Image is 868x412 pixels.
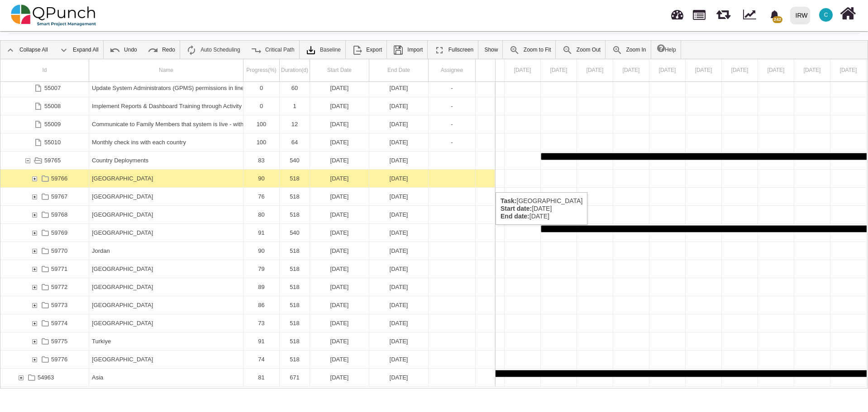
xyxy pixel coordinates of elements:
div: [DATE] [313,97,366,115]
div: 55010 [0,133,89,151]
div: Task: Monthly check ins with each country Start date: 01-11-2024 End date: 03-01-2025 [0,133,495,152]
span: C [824,12,828,18]
div: 59771 [51,260,67,278]
div: 518 [282,314,307,332]
svg: bell fill [770,10,779,20]
div: Task: Communicate to Family Members that system is live - with all the caveats as needed etc Star... [0,115,495,133]
img: ic_export_24.4e1404f.png [352,45,362,56]
div: 0 [243,79,280,97]
div: 01-08-2024 [310,188,369,205]
div: Monthly check ins with each country [89,133,243,151]
div: 31-12-2025 [310,97,369,115]
div: - [431,133,472,151]
div: 518 [280,206,310,223]
div: 12 Jul 2024 [613,59,649,81]
div: 10 Jul 2024 [541,59,577,81]
div: 59773 [51,296,67,314]
div: Task: Iraq Start date: 10-07-2024 End date: 31-12-2025 [0,224,495,242]
a: Expand All [54,41,103,59]
div: [DATE] [313,260,366,278]
div: [GEOGRAPHIC_DATA] [92,350,240,368]
div: 10-07-2024 [310,224,369,242]
img: ic_expand_all_24.71e1805.png [58,45,69,56]
div: - [429,97,476,115]
div: 14 Jul 2024 [686,59,722,81]
div: 89 [246,278,277,296]
img: ic_zoom_to_fit_24.130db0b.png [509,45,520,56]
div: Task: Jordan Start date: 01-08-2024 End date: 31-12-2025 [0,242,495,260]
div: 59770 [0,242,89,260]
div: 54963 [0,369,89,386]
img: ic_undo_24.4502e76.png [110,45,120,56]
div: 59769 [0,224,89,242]
div: Update System Administrators (GPMS) permissions in line with role matrices - once ready to go live [92,79,240,97]
div: 80 [243,206,280,223]
div: 31-12-2025 [369,296,429,314]
div: [GEOGRAPHIC_DATA] [92,314,240,332]
div: Task: Implement Reports & Dashboard Training through Activity Info Start date: 31-12-2025 End dat... [0,97,495,115]
div: Task: Country Deployments Start date: 10-07-2024 End date: 31-12-2025 [0,152,495,170]
div: [DATE] [313,133,366,151]
div: Asia [89,369,243,386]
div: [GEOGRAPHIC_DATA] [92,278,240,296]
div: 518 [282,296,307,314]
div: 01-08-2024 [310,314,369,332]
div: 60 [280,79,310,97]
div: Turkiye [89,332,243,350]
div: [DATE] [372,350,425,368]
div: 59767 [51,188,67,205]
img: ic_collapse_all_24.42ac041.png [5,45,16,56]
div: Task: Albania Start date: 01-08-2024 End date: 31-12-2025 [0,170,495,188]
div: 01-08-2024 [310,332,369,350]
div: 518 [280,170,310,187]
div: Task: Turkiye Start date: 01-08-2024 End date: 31-12-2025 [0,332,495,350]
div: 59769 [51,224,67,242]
div: 518 [280,314,310,332]
div: 91 [243,332,280,350]
div: 74 [246,350,277,368]
div: [DATE] [313,296,366,314]
div: 55008 [0,97,89,115]
div: [DATE] [313,115,366,133]
div: Country Deployments [89,152,243,169]
div: 21-10-2024 [310,115,369,133]
a: bell fill242 [764,0,787,29]
div: 79 [243,260,280,278]
div: 64 [280,133,310,151]
div: 55009 [44,115,61,133]
div: 59775 [51,332,67,350]
div: 518 [282,170,307,187]
div: Task: Asia Start date: 01-03-2024 End date: 31-12-2025 [0,369,495,387]
div: 518 [280,278,310,296]
div: 55010 [44,133,61,151]
div: [DATE] [372,332,425,350]
div: 91 [246,332,277,350]
div: [DATE] [372,170,425,187]
div: 90 [243,170,280,187]
div: [DATE] [313,170,366,187]
div: [DATE] [372,278,425,296]
div: 31-12-2025 [369,278,429,296]
div: 31-12-2025 [369,224,429,242]
div: 100 [246,133,277,151]
div: - [431,79,472,97]
div: 01-08-2024 [310,296,369,314]
div: 518 [282,278,307,296]
div: 518 [282,332,307,350]
div: 83 [246,152,277,169]
div: Task: Gaza Start date: 01-08-2024 End date: 31-12-2025 [0,206,495,224]
img: ic_redo_24.f94b082.png [148,45,158,56]
div: [DATE] [372,97,425,115]
div: 90 [246,242,277,260]
div: 91 [243,224,280,242]
div: [DATE] [313,332,366,350]
div: 59775 [0,332,89,350]
div: [DATE] [372,152,425,169]
div: [GEOGRAPHIC_DATA] [92,296,240,314]
div: 31-12-2025 [369,242,429,260]
div: 80 [246,206,277,223]
div: 0 [246,79,277,97]
div: 83 [243,152,280,169]
div: [DATE] [313,314,366,332]
div: Country Deployments [92,152,240,169]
